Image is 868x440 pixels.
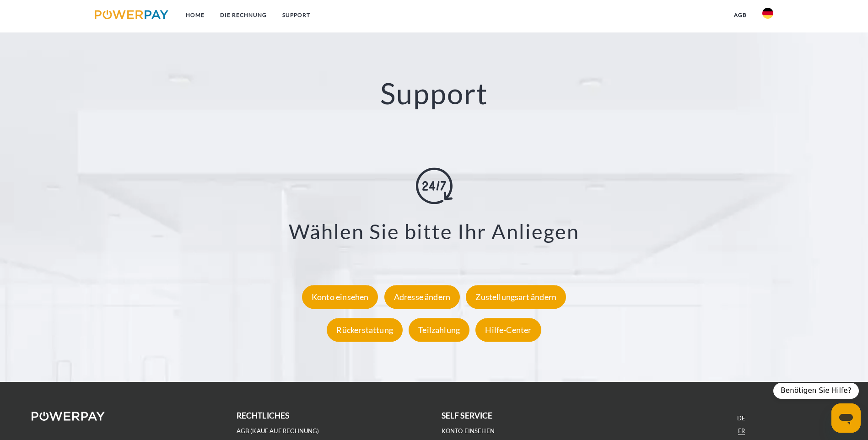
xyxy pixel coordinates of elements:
h3: Wählen Sie bitte Ihr Anliegen [55,219,813,244]
a: Rückerstattung [324,325,405,335]
b: self service [442,411,493,420]
a: FR [738,427,745,435]
a: Konto einsehen [442,427,495,435]
a: DIE RECHNUNG [212,7,275,23]
iframe: Schaltfläche zum Öffnen des Messaging-Fensters; Konversation läuft [831,403,861,433]
img: de [762,8,773,19]
a: Home [178,7,212,23]
div: Benötigen Sie Hilfe? [773,383,859,399]
a: Hilfe-Center [473,325,543,335]
img: logo-powerpay.svg [95,10,168,19]
div: Rückerstattung [327,318,403,342]
a: Konto einsehen [300,292,381,302]
div: Konto einsehen [302,285,378,309]
div: Zustellungsart ändern [466,285,566,309]
a: AGB (Kauf auf Rechnung) [237,427,319,435]
a: Teilzahlung [406,325,472,335]
div: Teilzahlung [409,318,469,342]
a: DE [737,414,745,422]
div: Hilfe-Center [475,318,541,342]
img: logo-powerpay-white.svg [32,412,105,421]
b: rechtliches [237,411,290,420]
a: SUPPORT [275,7,318,23]
h2: Support [43,75,825,112]
a: Zustellungsart ändern [464,292,568,302]
a: agb [726,7,755,23]
div: Adresse ändern [384,285,460,309]
a: Adresse ändern [382,292,463,302]
img: online-shopping.svg [416,167,453,204]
